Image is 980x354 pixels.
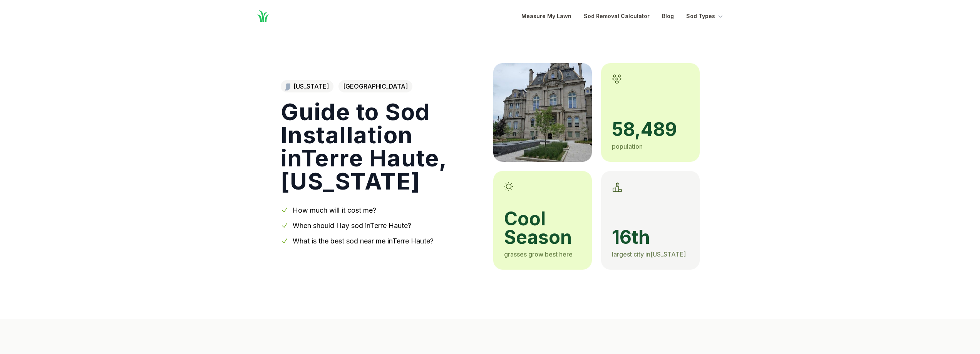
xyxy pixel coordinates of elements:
[281,80,333,92] a: [US_STATE]
[338,80,412,92] span: [GEOGRAPHIC_DATA]
[285,82,290,90] img: Indiana state outline
[504,250,573,258] span: grasses grow best here
[612,228,689,247] span: 16th
[686,12,724,21] button: Sod Types
[584,12,650,21] a: Sod Removal Calculator
[521,12,571,21] a: Measure My Lawn
[612,120,689,139] span: 58,489
[293,237,434,245] a: What is the best sod near me inTerre Haute?
[612,143,643,150] span: population
[293,221,411,230] a: When should I lay sod inTerre Haute?
[281,100,481,193] h1: Guide to Sod Installation in Terre Haute , [US_STATE]
[293,206,376,214] a: How much will it cost me?
[612,250,686,258] span: largest city in [US_STATE]
[493,63,592,162] img: A picture of Terre Haute
[662,12,674,21] a: Blog
[504,210,581,247] span: cool season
